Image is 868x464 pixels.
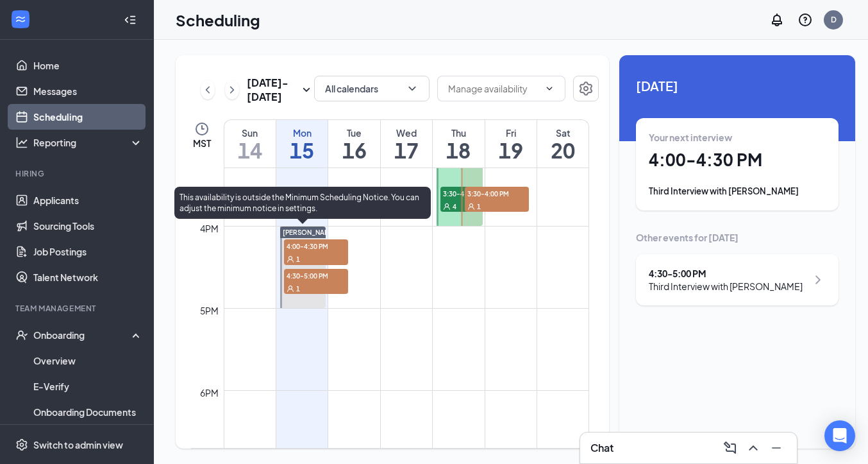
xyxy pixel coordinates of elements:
svg: User [443,203,451,211]
span: 3:30-4:00 PM [465,187,529,200]
a: Settings [573,76,599,104]
a: Overview [33,348,143,374]
h1: 17 [381,139,432,161]
span: [PERSON_NAME] [283,228,337,236]
button: ChevronRight [225,80,239,99]
svg: SmallChevronDown [299,82,314,98]
a: Talent Network [33,264,143,290]
div: D [831,14,837,25]
span: 3:30-4:00 PM [440,187,505,200]
svg: User [287,285,294,293]
a: Sourcing Tools [33,213,143,239]
span: 1 [296,255,300,264]
span: 1 [296,284,300,293]
div: Mon [276,126,328,139]
h3: Chat [590,441,613,455]
span: [DATE] [636,76,839,96]
a: Onboarding Documents [33,399,143,425]
div: Switch to admin view [33,438,123,451]
svg: ChevronRight [226,82,238,98]
button: Settings [573,76,599,101]
svg: User [467,203,475,211]
div: 4pm [197,221,221,236]
svg: ChevronRight [810,272,826,288]
div: Thu [433,126,484,139]
svg: ChevronDown [544,83,555,94]
h1: 14 [224,139,276,161]
h3: [DATE] - [DATE] [247,76,299,104]
svg: QuestionInfo [797,12,813,28]
svg: Minimize [769,440,784,456]
a: September 14, 2025 [224,120,276,168]
a: September 17, 2025 [381,120,432,168]
button: Minimize [766,438,787,458]
button: All calendarsChevronDown [314,76,430,101]
h1: Scheduling [176,9,260,31]
a: Applicants [33,187,143,213]
span: MST [193,137,211,150]
svg: ChevronLeft [201,82,214,98]
a: September 20, 2025 [537,120,588,168]
div: Other events for [DATE] [636,231,839,244]
a: E-Verify [33,374,143,399]
div: Third Interview with [PERSON_NAME] [649,280,803,293]
a: September 18, 2025 [433,120,484,168]
h1: 16 [328,139,380,161]
svg: UserCheck [15,329,28,341]
h1: 19 [485,139,537,161]
svg: Analysis [15,136,28,149]
a: September 15, 2025 [276,120,328,168]
svg: WorkstreamLogo [14,13,27,26]
h1: 20 [537,139,588,161]
div: Open Intercom Messenger [824,420,855,451]
div: Wed [381,126,432,139]
span: 4:30-5:00 PM [284,269,348,282]
div: Your next interview [649,131,826,144]
svg: ChevronUp [746,440,761,456]
div: Team Management [15,303,140,314]
div: Third Interview with [PERSON_NAME] [649,185,826,198]
a: Home [33,53,143,78]
div: Fri [485,126,537,139]
input: Manage availability [448,82,539,96]
svg: ChevronDown [406,82,419,95]
button: ComposeMessage [720,438,740,458]
div: 6pm [197,386,221,400]
svg: Collapse [124,13,137,26]
span: 4 [453,202,456,211]
h1: 18 [433,139,484,161]
button: ChevronLeft [201,80,215,99]
h1: 15 [276,139,328,161]
a: September 16, 2025 [328,120,380,168]
div: Sun [224,126,276,139]
span: 4:00-4:30 PM [284,239,348,252]
a: Messages [33,78,143,104]
div: This availability is outside the Minimum Scheduling Notice. You can adjust the minimum notice in ... [174,187,431,219]
a: Job Postings [33,239,143,264]
div: 5pm [197,304,221,318]
div: Reporting [33,136,144,149]
div: Tue [328,126,380,139]
button: ChevronUp [743,438,764,458]
div: Onboarding [33,329,132,341]
svg: Settings [15,438,28,451]
svg: ComposeMessage [722,440,738,456]
svg: Settings [578,81,594,96]
h1: 4:00 - 4:30 PM [649,149,826,171]
div: Hiring [15,168,140,179]
div: 4:30 - 5:00 PM [649,267,803,280]
span: 1 [477,202,481,211]
a: September 19, 2025 [485,120,537,168]
a: Scheduling [33,104,143,130]
svg: Clock [194,121,210,137]
svg: Notifications [769,12,785,28]
div: Sat [537,126,588,139]
svg: User [287,255,294,263]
